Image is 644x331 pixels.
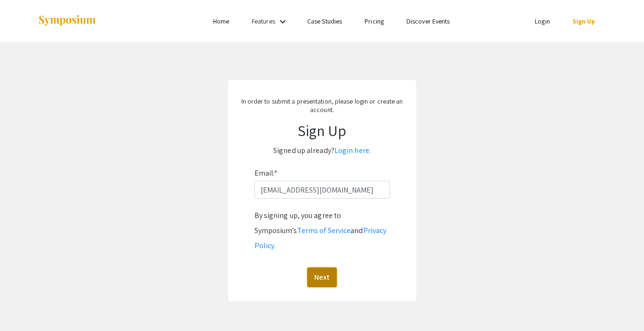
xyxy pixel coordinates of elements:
a: Login here. [334,145,371,155]
a: Terms of Service [297,226,351,235]
a: Login [535,17,550,25]
iframe: Chat [7,289,40,324]
h1: Sign Up [238,121,407,139]
label: Email: [254,166,278,181]
a: Home [213,17,229,25]
p: Signed up already? [238,143,407,158]
a: Features [252,17,275,25]
a: Sign Up [572,17,596,25]
a: Pricing [365,17,384,25]
mat-icon: Expand Features list [277,16,288,27]
img: Symposium by ForagerOne [38,15,96,27]
a: Case Studies [307,17,342,25]
p: In order to submit a presentation, please login or create an account. [238,97,407,114]
button: Next [307,267,337,287]
a: Discover Events [406,17,450,25]
div: By signing up, you agree to Symposium’s and . [254,208,390,253]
